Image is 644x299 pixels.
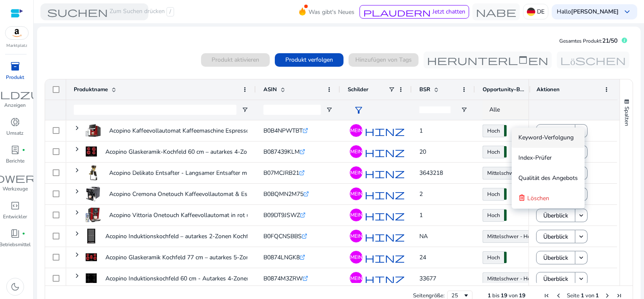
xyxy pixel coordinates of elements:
button: Filtermenü öffnen [241,106,248,113]
p: Werkzeuge [3,185,28,193]
span: B0874LNGK8 [263,253,300,261]
p: DE [537,4,545,19]
input: ASIN-Filter-Eingang [263,105,321,115]
p: Acopino Kaffeevollautomat Kaffeemaschine Espressomaschine Barletta,... [109,122,301,139]
img: 31fTH2pTj1L._AC_SR38,50_.jpg [86,271,97,286]
mat-icon: keyboard_arrow_down [577,233,585,240]
input: Eingabe des Produktnamen-Filters [74,105,236,115]
span: ASIN [263,86,277,93]
span: B07MCJRB21 [263,169,299,177]
font: Mittelschwer - Hoch [487,233,536,240]
span: 99.13 [504,188,507,200]
span: Überblick [543,207,568,224]
span: 1 [419,211,423,219]
span: BSR [419,86,430,93]
span: Überblick [543,270,568,288]
span: hinzufügen [365,126,461,136]
span: MEIN [350,149,362,154]
font: Hoch [487,148,500,156]
mat-icon: keyboard_arrow_down [577,275,585,283]
span: hinzufügen [365,147,461,157]
button: Filtermenü öffnen [326,106,333,113]
span: herunterladen [427,55,548,65]
img: 41E7iNWtmDL._AC_US100_.jpg [86,165,101,180]
button: Überblick [536,209,575,222]
span: Überblick [543,249,568,266]
span: Opportunity-Bewertung [483,86,526,93]
span: 3643218 [419,169,443,177]
p: Hallo [557,9,619,15]
font: Hoch [487,190,500,198]
span: 2 [419,190,423,198]
span: fiber_manual_record [22,232,25,235]
font: Hoch [487,254,500,261]
mat-icon: keyboard_arrow_down [577,212,585,219]
span: Aktionen [537,86,560,93]
span: fiber_manual_record [22,148,25,152]
span: 24 [419,253,426,261]
span: hinzufügen [365,189,461,199]
span: B0BQMN2M75 [263,190,303,198]
span: hinzufügen [365,231,461,242]
span: MEIN [350,128,362,133]
p: Anzeigen [4,101,26,109]
span: dark_mode [10,282,20,292]
span: Keyword-Verfolgung [518,133,574,141]
span: Produkt verfolgen [285,55,333,64]
span: book_4 [10,228,20,239]
font: Hoch [487,212,500,219]
img: 41+HjKmU02L._AC_US100_.jpg [86,123,101,138]
img: de.svg [527,8,535,16]
span: 1 [419,127,423,135]
span: Schilder [348,86,368,93]
span: suchen [47,7,108,17]
span: 33677 [419,275,436,283]
p: Berichte [6,157,24,165]
span: 85.13 [504,146,507,158]
span: MEIN [350,234,362,239]
p: Entwickler [3,213,27,220]
img: 41SPq3nDP7L._AC_SR38,50_.jpg [86,228,97,244]
button: Produkt verfolgen [275,53,343,67]
img: 41ZghNfcBjL._AC_US100_.jpg [86,186,101,201]
span: MEIN [350,255,362,260]
button: Filtermenü öffnen [461,106,467,113]
span: B087439KLM [263,148,300,156]
button: Überblick [536,251,575,264]
span: Qualität des Angebots [518,174,578,182]
span: hinzufügen [365,210,461,220]
span: Index-Prüfer [518,154,552,162]
span: MEIN [350,170,362,175]
button: Überblick [536,124,575,138]
p: Acopino Glaskeramik-Kochfeld 60 cm – autarkes 4-Zonen Ceranfeld... [105,143,287,160]
button: plaudernJetzt chatten [360,5,469,19]
font: Mittelschwer - Hoch [487,169,536,177]
img: 412loWt8nxL._AC_US100_.jpg [86,207,101,223]
span: 94.13 [504,125,507,136]
span: B09DT9JSWZ [263,211,300,219]
span: / [166,7,174,16]
span: code_blocks [10,201,20,211]
span: 20 [419,148,426,156]
div: Vorherige Seite [555,292,562,299]
span: inventory_2 [10,61,20,71]
span: Löschen [527,194,549,202]
mat-icon: keyboard_arrow_down [577,254,585,261]
span: 80.63 [504,252,507,263]
p: Acopino Vittoria Onetouch Kaffeevollautomat in rot und Espressomaschine... [109,207,311,224]
span: Jetzt chatten [432,8,465,16]
span: MEIN [350,212,362,217]
span: hinzufügen [365,253,461,263]
span: filter_alt [354,105,364,115]
p: Acopino Cremona Onetouch Kaffeevollautomat & Espressomaschine... [109,185,293,203]
span: Spalten [623,106,631,126]
span: NA [419,232,428,240]
div: Erste Seite [543,292,550,299]
img: 412xE5tPVLL._AC_SR38,50_.jpg [86,250,97,265]
p: Acopino Glaskeramik Kochfeld 77 cm – autarkes 5-Zonen Kochfeld... [105,249,284,266]
font: Hoch [487,127,500,135]
span: Gesamtes Produkt: [559,38,602,44]
p: Acopino Induktionskochfeld – autarkes 2-Zonen Kochfeld mit Flexzone,... [105,228,296,245]
button: Überblick [536,230,575,243]
font: Mittelschwer - Hoch [487,275,536,283]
